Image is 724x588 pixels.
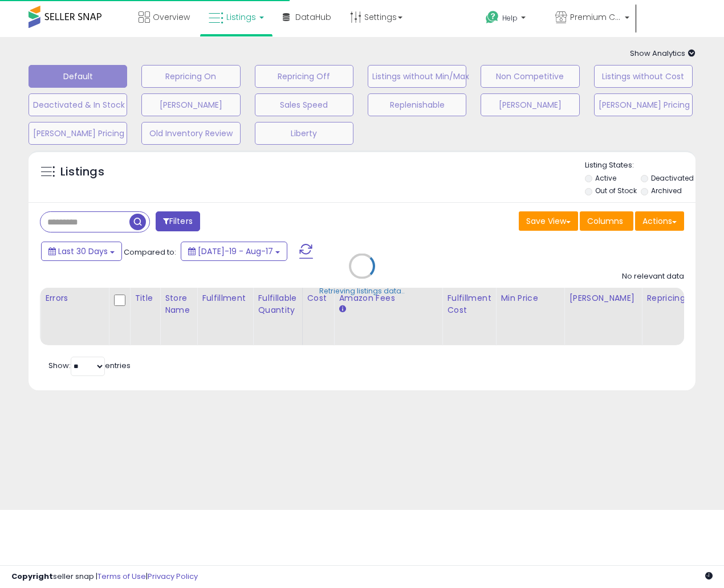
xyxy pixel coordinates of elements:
button: Listings without Min/Max [368,65,466,88]
button: [PERSON_NAME] [141,93,240,116]
span: Listings [226,11,256,23]
button: [PERSON_NAME] Pricing [29,122,127,145]
span: Overview [153,11,190,23]
button: Non Competitive [481,65,579,88]
button: Repricing On [141,65,240,88]
i: Get Help [485,10,499,24]
button: Repricing Off [255,65,353,88]
button: [PERSON_NAME] Pricing [594,93,693,116]
span: Premium Convenience [570,11,621,23]
button: Default [29,65,127,88]
button: Deactivated & In Stock [29,93,127,116]
button: [PERSON_NAME] [481,93,579,116]
a: Help [477,2,545,37]
button: Old Inventory Review [141,122,240,145]
button: Replenishable [368,93,466,116]
button: Listings without Cost [594,65,693,88]
button: Liberty [255,122,353,145]
span: DataHub [295,11,331,23]
button: Sales Speed [255,93,353,116]
span: Show Analytics [630,48,695,59]
div: Retrieving listings data.. [319,286,405,296]
span: Help [502,13,518,23]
